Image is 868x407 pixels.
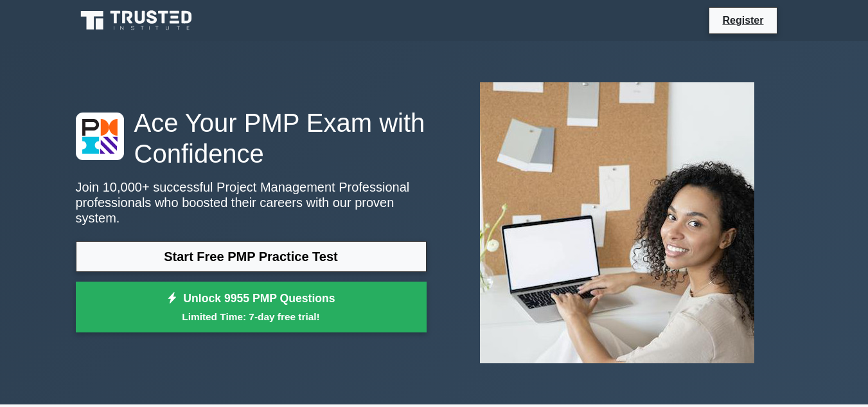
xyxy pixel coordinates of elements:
[76,179,427,226] p: Join 10,000+ successful Project Management Professional professionals who boosted their careers w...
[76,107,427,169] h1: Ace Your PMP Exam with Confidence
[76,241,427,272] a: Start Free PMP Practice Test
[76,282,427,333] a: Unlock 9955 PMP QuestionsLimited Time: 7-day free trial!
[92,309,411,324] small: Limited Time: 7-day free trial!
[714,12,771,28] a: Register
